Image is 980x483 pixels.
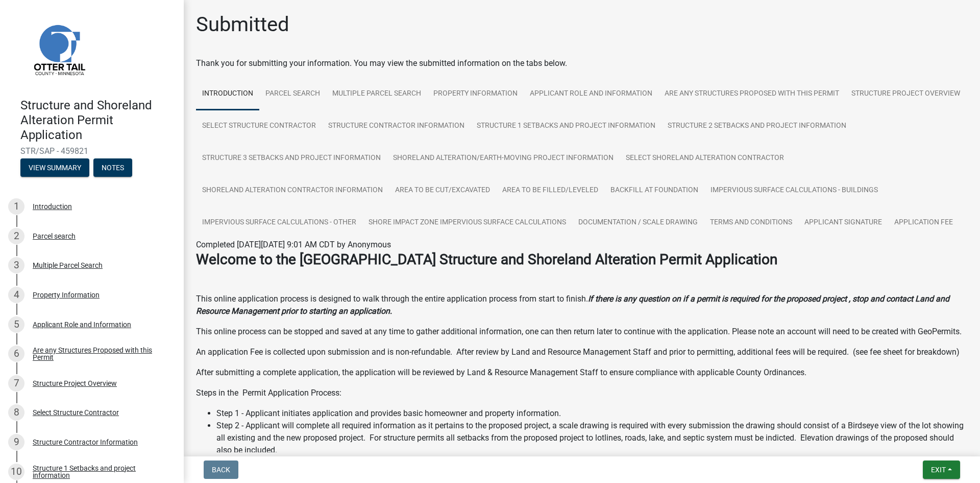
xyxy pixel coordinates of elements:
h4: Structure and Shoreland Alteration Permit Application [20,98,176,142]
div: Structure 1 Setbacks and project information [33,465,167,479]
a: Structure 1 Setbacks and project information [471,110,661,143]
a: Applicant Role and Information [524,78,658,110]
a: Applicant Signature [798,206,888,239]
div: Select Structure Contractor [33,409,119,416]
div: Parcel search [33,233,76,240]
div: Thank you for submitting your information. You may view the submitted information on the tabs below. [196,57,968,70]
a: Select Shoreland Alteration contractor [620,142,790,175]
div: Structure Project Overview [33,380,117,387]
wm-modal-confirm: Summary [20,165,89,173]
strong: Welcome to the [GEOGRAPHIC_DATA] Structure and Shoreland Alteration Permit Application [196,251,777,268]
button: View Summary [20,158,89,177]
h1: Submitted [196,12,289,37]
div: Structure Contractor Information [33,439,138,446]
a: Structure Project Overview [845,78,966,110]
div: 7 [8,375,24,392]
div: 6 [8,346,24,362]
div: 2 [8,228,24,244]
p: This online application process is designed to walk through the entire application process from s... [196,293,968,317]
a: Shore Impact Zone Impervious Surface Calculations [362,206,572,239]
strong: If there is any question on if a permit is required for the proposed project , stop and contact L... [196,294,949,316]
div: 1 [8,198,24,215]
div: 5 [8,316,24,333]
div: 9 [8,434,24,450]
a: Shoreland Alteration/Earth-Moving Project Information [387,142,620,175]
img: Otter Tail County, Minnesota [20,11,97,87]
span: STR/SAP - 459821 [20,146,163,156]
a: Structure Contractor Information [322,110,471,143]
a: Impervious Surface Calculations - Other [196,206,362,239]
a: Application Fee [888,206,959,239]
p: Steps in the Permit Application Process: [196,387,968,399]
a: Property Information [427,78,524,110]
div: 8 [8,404,24,421]
a: Are any Structures Proposed with this Permit [658,78,845,110]
button: Notes [93,158,132,177]
button: Exit [923,461,960,479]
a: Multiple Parcel Search [326,78,427,110]
div: Property Information [33,291,100,298]
button: Back [204,461,238,479]
span: Back [212,466,230,474]
div: 3 [8,257,24,273]
div: Multiple Parcel Search [33,262,103,269]
a: Backfill at foundation [604,174,704,207]
a: Select Structure Contractor [196,110,322,143]
div: Are any Structures Proposed with this Permit [33,347,167,361]
span: Completed [DATE][DATE] 9:01 AM CDT by Anonymous [196,240,391,249]
div: Applicant Role and Information [33,321,131,328]
div: 10 [8,464,24,480]
a: Structure 3 Setbacks and project information [196,142,387,175]
a: Shoreland Alteration Contractor Information [196,174,389,207]
a: Documentation / Scale Drawing [572,206,704,239]
div: Introduction [33,203,72,210]
a: Introduction [196,78,259,110]
div: 4 [8,287,24,303]
a: Parcel search [259,78,326,110]
li: Step 2 - Applicant will complete all required information as it pertains to the proposed project,... [216,420,968,456]
p: An application Fee is collected upon submission and is non-refundable. After review by Land and R... [196,346,968,358]
a: Terms and Conditions [704,206,798,239]
a: Area to be Filled/Leveled [496,174,604,207]
a: Area to be Cut/Excavated [389,174,496,207]
a: Structure 2 Setbacks and project information [661,110,852,143]
span: Exit [931,466,946,474]
a: Impervious Surface Calculations - Buildings [704,174,884,207]
wm-modal-confirm: Notes [93,165,132,173]
li: Step 1 - Applicant initiates application and provides basic homeowner and property information. [216,407,968,420]
p: After submitting a complete application, the application will be reviewed by Land & Resource Mana... [196,366,968,379]
p: This online process can be stopped and saved at any time to gather additional information, one ca... [196,326,968,338]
